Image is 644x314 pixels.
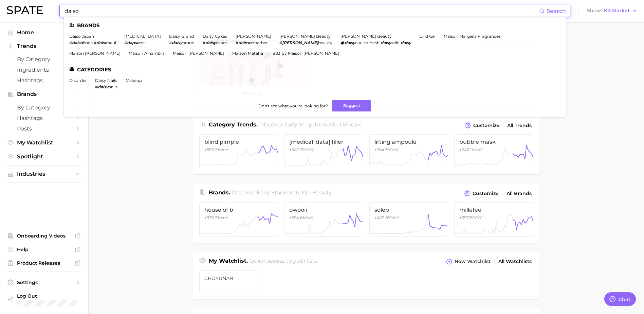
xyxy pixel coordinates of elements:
[72,40,83,45] em: daiso
[459,139,528,145] span: bubble mask
[182,40,195,45] span: brand
[284,134,363,168] a: [MEDICAL_DATA] filler+540.3%YoY
[98,84,108,89] em: daisy
[124,34,161,39] a: [MEDICAL_DATA]
[69,34,94,39] a: daiso japan
[339,121,363,128] span: skincare
[7,6,43,14] img: SPATE
[17,233,71,239] span: Onboarding Videos
[282,40,318,45] em: [PERSON_NAME]
[271,51,339,56] a: 1883 by maison [PERSON_NAME]
[199,134,278,168] a: blind pimple+556.2%YoY
[236,34,271,39] a: [PERSON_NAME]
[95,84,98,89] span: #
[473,123,499,128] span: Customize
[498,259,532,264] span: All Watchlists
[332,100,371,111] button: Suggest
[250,257,318,266] h2: Quick access to your lists.
[69,51,121,56] a: maison [PERSON_NAME]
[5,102,83,113] a: by Category
[17,171,71,177] span: Industries
[454,134,533,168] a: bubble mask+245.1%YoY
[17,56,71,63] span: by Category
[345,40,355,45] em: daisy
[289,215,314,220] span: +594.6% YoY
[5,123,83,134] a: Posts
[5,137,83,148] a: My Watchlist
[209,189,230,196] span: Brands .
[107,40,116,45] span: haul
[17,293,77,299] span: Log Out
[127,40,140,45] em: dapso
[341,34,392,39] a: [PERSON_NAME] beauty
[419,34,436,39] a: dnd gel
[5,291,83,309] a: Log out. Currently logged in with e-mail jek@cosmax.com.
[374,207,443,213] span: solep
[505,189,533,198] a: All Brands
[497,257,533,266] a: All Watchlists
[289,139,358,145] span: [MEDICAL_DATA] filler
[69,78,87,83] a: disorder
[126,78,142,83] a: makeup
[108,84,117,89] span: nails
[374,215,399,220] span: +422.0% YoY
[140,40,145,45] span: ne
[604,9,630,13] span: KR Market
[17,29,71,36] span: Home
[462,189,500,198] button: Customize
[17,115,71,121] span: Hashtags
[173,51,224,56] a: maison [PERSON_NAME]
[69,40,72,45] span: #
[204,276,255,281] span: CHOYUNAH
[199,202,278,236] a: house of b+933.2%YoY
[69,22,560,28] li: Brands
[203,34,227,39] a: daisy cakes
[83,40,93,45] span: finds
[69,67,560,72] li: Categories
[401,40,411,45] em: daisy
[199,271,260,293] a: CHOYUNAH
[5,231,83,241] a: Onboarding Videos
[17,139,71,146] span: My Watchlist
[444,257,492,266] button: New Watchlist
[459,207,528,213] span: millefee
[17,104,71,111] span: by Category
[129,51,165,56] a: maison alhambra
[444,34,501,39] a: maison margiela fragrances
[5,244,83,255] a: Help
[587,9,602,13] span: Show
[203,40,205,45] span: #
[369,134,448,168] a: lifting ampoule+264.3%YoY
[258,103,328,108] span: Don't see what you're looking for?
[169,40,172,45] span: #
[124,40,127,45] span: #
[17,77,71,84] span: Hashtags
[454,202,533,236] a: millefee+397.1%YoY
[459,147,483,152] span: +245.1% YoY
[17,67,71,73] span: Ingredients
[17,125,71,132] span: Posts
[5,89,83,99] button: Brands
[374,147,399,152] span: +264.3% YoY
[236,40,238,45] span: #
[96,40,107,45] em: daiso
[209,257,248,266] h1: My Watchlist.
[459,215,482,220] span: +397.1% YoY
[5,41,83,51] button: Trends
[547,8,566,14] span: Search
[507,191,532,196] span: All Brands
[284,202,363,236] a: owooii+594.6%YoY
[5,169,83,179] button: Industries
[95,78,117,83] a: daisy nails
[17,43,71,49] span: Trends
[505,121,533,130] a: All Trends
[312,189,331,196] span: beauty
[5,54,83,65] a: by Category
[5,113,83,123] a: Hashtags
[289,207,358,213] span: owooii
[238,40,252,45] em: daimo
[94,40,96,45] span: #
[5,75,83,86] a: Hashtags
[69,40,116,45] div: ,
[5,151,83,162] a: Spotlight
